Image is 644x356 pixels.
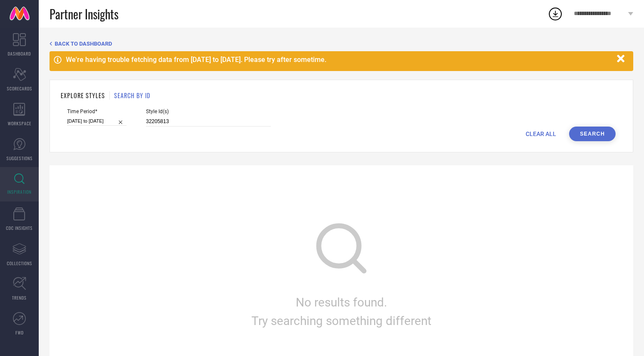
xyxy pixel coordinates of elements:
h1: SEARCH BY ID [114,91,150,100]
div: Open download list [548,6,563,22]
div: Back TO Dashboard [50,40,633,47]
span: CLEAR ALL [526,130,556,137]
span: COLLECTIONS [7,260,32,266]
span: SUGGESTIONS [6,155,33,161]
h1: EXPLORE STYLES [61,91,105,100]
input: Enter comma separated style ids e.g. 12345, 67890 [146,117,271,127]
button: Search [569,127,616,141]
span: TRENDS [12,294,27,301]
span: FWD [15,329,24,336]
span: CDC INSIGHTS [6,225,33,231]
span: Try searching something different [251,314,431,328]
span: DASHBOARD [8,50,31,57]
div: We're having trouble fetching data from [DATE] to [DATE]. Please try after sometime. [66,56,613,64]
span: BACK TO DASHBOARD [55,40,112,47]
span: Style Id(s) [146,108,271,115]
span: No results found. [296,295,387,310]
span: Time Period* [67,108,127,115]
span: WORKSPACE [8,120,31,127]
span: Partner Insights [50,5,118,23]
span: SCORECARDS [7,85,32,92]
span: INSPIRATION [7,189,31,195]
input: Select time period [67,117,127,126]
